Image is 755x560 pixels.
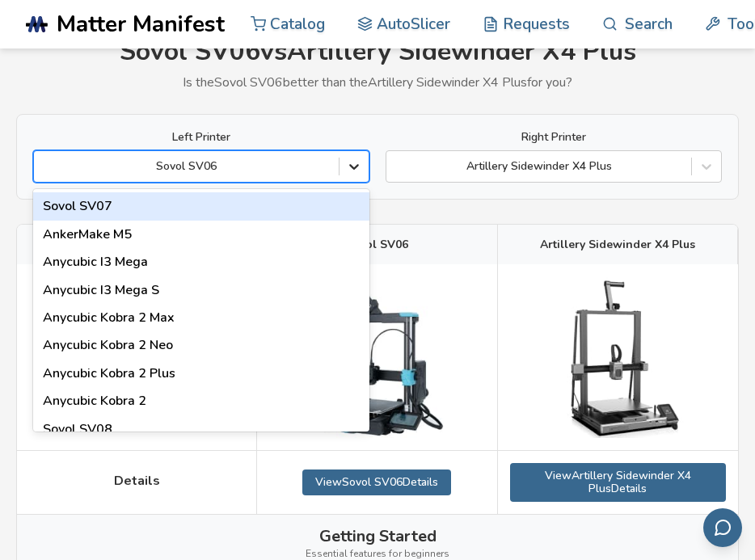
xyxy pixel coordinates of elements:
div: Anycubic I3 Mega S [33,276,369,304]
a: ViewSovol SV06Details [302,469,451,495]
input: Sovol SV06Sovol SV07AnkerMake M5Anycubic I3 MegaAnycubic I3 Mega SAnycubic Kobra 2 MaxAnycubic Ko... [42,159,45,174]
div: Anycubic Kobra 2 Max [33,304,369,331]
span: Getting Started [319,527,437,545]
span: Sovol SV06 [345,238,408,251]
input: Artillery Sidewinder X4 Plus [394,159,398,174]
div: AnkerMake M5 [33,221,369,248]
div: Sovol SV07 [33,192,369,220]
div: Sovol SV08 [33,415,369,443]
h1: Sovol SV06 vs Artillery Sidewinder X4 Plus [16,37,739,67]
div: Anycubic Kobra 2 Neo [33,331,369,359]
button: Send feedback via email [703,508,742,547]
label: Right Printer [386,131,722,144]
img: Sovol SV06 [296,276,458,438]
a: ViewArtillery Sidewinder X4 PlusDetails [510,463,726,502]
img: Artillery Sidewinder X4 Plus [537,276,698,438]
span: Essential features for beginners [306,549,449,560]
span: Matter Manifest [57,11,225,37]
span: Details [114,474,160,488]
label: Left Printer [33,131,369,144]
span: Artillery Sidewinder X4 Plus [540,238,695,251]
p: Is the Sovol SV06 better than the Artillery Sidewinder X4 Plus for you? [16,75,739,90]
div: Anycubic Kobra 2 Plus [33,360,369,387]
div: Anycubic Kobra 2 [33,387,369,415]
div: Anycubic I3 Mega [33,248,369,276]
